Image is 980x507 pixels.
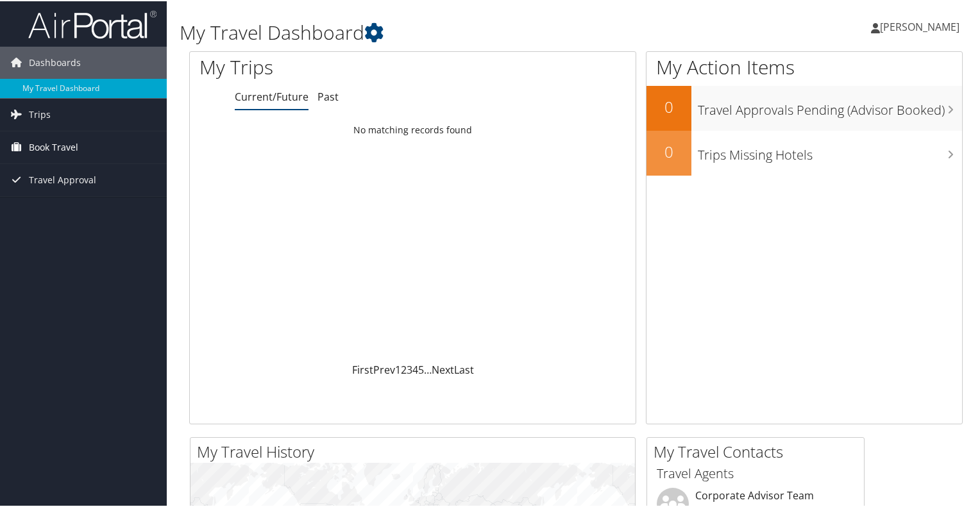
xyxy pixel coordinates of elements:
[454,362,474,376] a: Last
[199,53,441,79] h1: My Trips
[698,138,962,163] h3: Trips Missing Hotels
[180,18,708,45] h1: My Travel Dashboard
[29,163,96,195] span: Travel Approval
[235,88,308,103] a: Current/Future
[29,97,51,129] span: Trips
[29,46,81,78] span: Dashboards
[646,95,691,117] h2: 0
[654,440,864,461] h2: My Travel Contacts
[395,362,401,376] a: 1
[418,362,424,376] a: 5
[29,130,78,162] span: Book Travel
[871,6,972,45] a: [PERSON_NAME]
[28,8,156,38] img: airportal-logo.png
[373,362,395,376] a: Prev
[657,463,854,481] h3: Travel Agents
[197,440,635,461] h2: My Travel History
[880,19,959,33] span: [PERSON_NAME]
[407,362,412,376] a: 3
[646,129,962,174] a: 0Trips Missing Hotels
[352,362,373,376] a: First
[646,53,962,79] h1: My Action Items
[317,88,339,103] a: Past
[412,362,418,376] a: 4
[698,94,962,118] h3: Travel Approvals Pending (Advisor Booked)
[401,362,407,376] a: 2
[646,85,962,129] a: 0Travel Approvals Pending (Advisor Booked)
[190,117,636,140] td: No matching records found
[646,140,691,162] h2: 0
[424,362,432,376] span: …
[432,362,454,376] a: Next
